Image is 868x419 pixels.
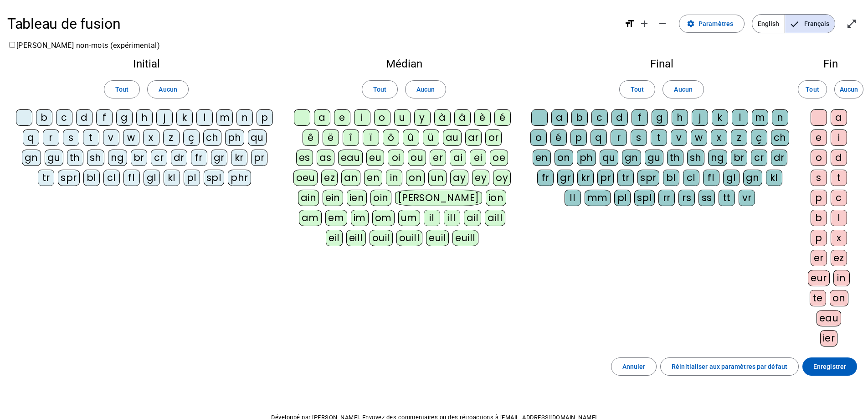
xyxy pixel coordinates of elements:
[808,270,830,286] div: eur
[712,109,728,126] div: k
[428,170,447,186] div: un
[653,15,672,33] button: Diminuer la taille de la police
[806,84,819,95] span: Tout
[211,150,227,166] div: gr
[565,190,581,206] div: ll
[9,42,15,48] input: [PERSON_NAME] non-mots (expérimental)
[842,15,861,33] button: Entrer en plein écran
[464,210,482,226] div: ail
[123,129,139,146] div: w
[811,190,827,206] div: p
[321,170,338,186] div: ez
[622,150,641,166] div: gn
[370,190,391,206] div: oin
[63,129,79,146] div: s
[257,109,273,126] div: p
[163,129,180,146] div: z
[679,15,745,33] button: Paramètres
[834,80,863,98] button: Aucun
[494,109,511,126] div: é
[108,150,127,166] div: ng
[723,170,740,186] div: gl
[810,290,826,306] div: te
[298,190,319,206] div: ain
[196,109,213,126] div: l
[766,170,782,186] div: kl
[143,129,159,146] div: x
[699,18,733,29] span: Paramètres
[533,150,551,166] div: en
[424,210,440,226] div: il
[96,109,113,126] div: f
[811,170,827,186] div: s
[651,129,667,146] div: t
[151,150,167,166] div: cr
[323,190,343,206] div: ein
[611,109,628,126] div: d
[115,84,128,95] span: Tout
[454,109,471,126] div: â
[341,170,360,186] div: an
[687,20,695,28] mat-icon: settings
[798,80,827,98] button: Tout
[22,150,41,166] div: gn
[530,58,793,69] h2: Final
[683,170,699,186] div: cl
[672,109,688,126] div: h
[634,190,655,206] div: spl
[577,150,596,166] div: ph
[164,170,180,186] div: kl
[325,210,347,226] div: em
[15,58,278,69] h2: Initial
[56,109,72,126] div: c
[739,190,755,206] div: vr
[116,109,133,126] div: g
[632,109,648,126] div: f
[771,129,789,146] div: ch
[831,150,847,166] div: d
[191,150,207,166] div: fr
[394,109,411,126] div: u
[131,150,147,166] div: br
[831,170,847,186] div: t
[597,170,614,186] div: pr
[76,109,92,126] div: d
[184,170,200,186] div: pl
[771,150,787,166] div: dr
[687,150,704,166] div: sh
[811,230,827,246] div: p
[485,129,502,146] div: or
[635,15,653,33] button: Augmenter la taille de la police
[831,109,847,126] div: a
[708,150,727,166] div: ng
[833,270,850,286] div: in
[104,80,140,98] button: Tout
[103,129,119,146] div: v
[176,109,193,126] div: k
[811,210,827,226] div: b
[147,80,188,98] button: Aucun
[144,170,160,186] div: gl
[416,84,435,95] span: Aucun
[45,150,63,166] div: gu
[317,150,334,166] div: as
[485,210,505,226] div: aill
[405,80,446,98] button: Aucun
[326,230,343,246] div: eil
[674,84,692,95] span: Aucun
[7,9,617,38] h1: Tableau de fusion
[743,170,762,186] div: gn
[831,210,847,226] div: l
[550,129,567,146] div: é
[490,150,508,166] div: oe
[414,109,431,126] div: y
[570,129,587,146] div: p
[678,190,695,206] div: rs
[347,190,367,206] div: ien
[691,129,707,146] div: w
[470,150,486,166] div: ei
[571,109,588,126] div: b
[351,210,369,226] div: im
[657,18,668,29] mat-icon: remove
[831,129,847,146] div: i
